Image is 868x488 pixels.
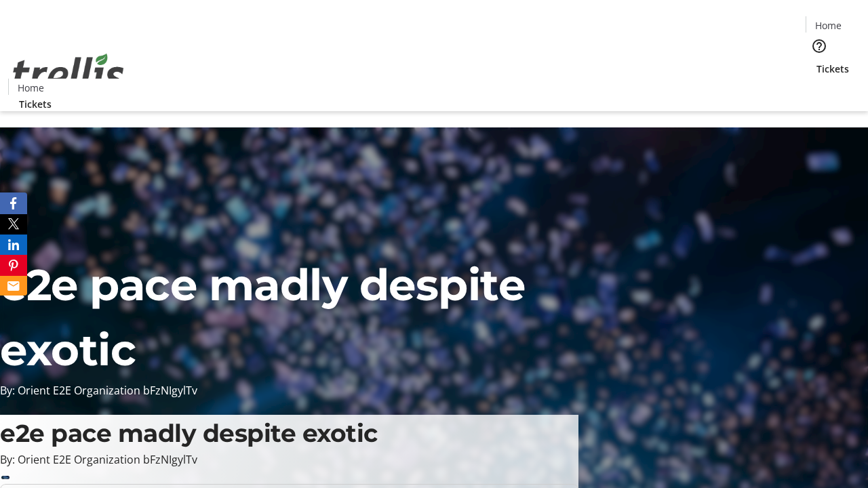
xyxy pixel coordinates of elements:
span: Tickets [19,97,52,111]
span: Home [815,18,842,33]
img: Orient E2E Organization bFzNIgylTv's Logo [8,39,129,106]
a: Tickets [8,97,62,111]
a: Tickets [806,62,860,76]
span: Home [18,81,44,95]
a: Home [9,81,52,95]
span: Tickets [816,62,849,76]
a: Home [806,18,850,33]
button: Cart [806,76,833,103]
button: Help [806,33,833,60]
